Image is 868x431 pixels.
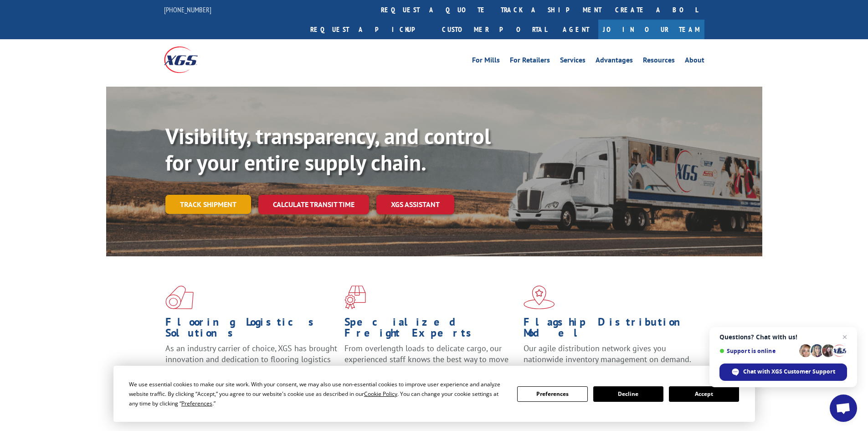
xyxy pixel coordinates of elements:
a: Resources [643,57,675,67]
span: Our agile distribution network gives you nationwide inventory management on demand. [524,343,691,364]
a: Calculate transit time [258,195,369,214]
span: Close chat [839,332,850,343]
a: Agent [554,20,598,39]
button: Preferences [517,386,587,402]
h1: Flooring Logistics Solutions [165,317,338,343]
div: Chat with XGS Customer Support [719,363,847,381]
span: Cookie Policy [364,390,397,398]
a: About [685,57,704,67]
img: xgs-icon-flagship-distribution-model-red [524,286,555,309]
img: xgs-icon-total-supply-chain-intelligence-red [165,286,194,309]
a: For Mills [472,57,500,67]
div: Cookie Consent Prompt [113,366,755,422]
span: Support is online [719,348,796,354]
a: [PHONE_NUMBER] [164,5,211,14]
h1: Specialized Freight Experts [344,317,517,343]
span: As an industry carrier of choice, XGS has brought innovation and dedication to flooring logistics... [165,343,337,375]
button: Decline [593,386,663,402]
p: From overlength loads to delicate cargo, our experienced staff knows the best way to move your fr... [344,343,517,384]
b: Visibility, transparency, and control for your entire supply chain. [165,122,491,177]
a: For Retailers [510,57,550,67]
span: Chat with XGS Customer Support [743,368,835,376]
div: We use essential cookies to make our site work. With your consent, we may also use non-essential ... [129,379,506,408]
a: Services [560,57,586,67]
button: Accept [669,386,739,402]
a: Join Our Team [598,20,704,39]
img: xgs-icon-focused-on-flooring-red [344,286,366,309]
h1: Flagship Distribution Model [524,317,696,343]
a: Customer Portal [435,20,554,39]
span: Questions? Chat with us! [719,333,847,341]
a: XGS ASSISTANT [376,195,454,214]
a: Track shipment [165,195,251,214]
a: Advantages [596,57,633,67]
div: Open chat [830,395,857,422]
a: Request a pickup [303,20,435,39]
span: Preferences [181,400,212,407]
